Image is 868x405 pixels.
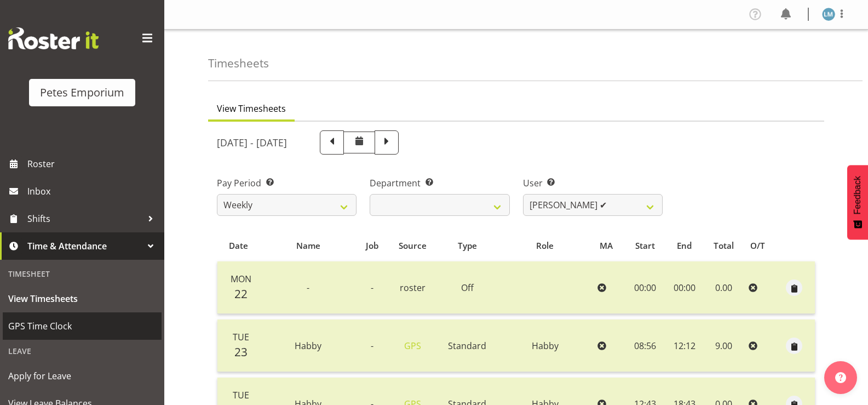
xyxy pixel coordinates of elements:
span: Type [458,239,477,252]
img: help-xxl-2.png [835,372,846,383]
span: - [371,340,373,352]
span: View Timesheets [217,102,286,115]
span: Date [229,239,248,252]
span: Name [296,239,320,252]
span: Tue [233,331,249,343]
span: Mon [231,273,251,285]
span: 22 [234,286,248,301]
span: GPS Time Clock [8,318,156,334]
a: Apply for Leave [3,362,162,390]
label: Department [370,176,509,190]
span: Job [366,239,378,252]
button: Feedback - Show survey [847,165,868,239]
img: Rosterit website logo [8,27,99,49]
span: Time & Attendance [27,238,142,254]
span: O/T [750,239,765,252]
span: Habby [295,340,321,352]
span: Source [399,239,427,252]
span: Shifts [27,210,142,227]
div: Timesheet [3,263,162,285]
span: 23 [234,344,248,360]
span: Total [714,239,734,252]
h4: Timesheets [208,57,269,70]
td: 9.00 [703,320,744,372]
span: Feedback [853,176,863,214]
span: MA [600,239,613,252]
span: Tue [233,389,249,401]
span: Start [635,239,655,252]
td: 12:12 [665,320,704,372]
div: Petes Emporium [40,84,124,101]
span: View Timesheets [8,290,156,307]
img: lianne-morete5410.jpg [822,8,835,21]
div: Leave [3,340,162,362]
td: 08:56 [625,320,665,372]
h5: [DATE] - [DATE] [217,136,287,149]
td: Standard [438,320,497,372]
span: End [677,239,692,252]
label: Pay Period [217,176,357,190]
span: Habby [532,340,559,352]
span: roster [400,282,426,294]
a: GPS [404,340,421,352]
span: - [371,282,373,294]
span: Apply for Leave [8,368,156,384]
td: Off [438,261,497,314]
span: Roster [27,156,159,172]
label: User [523,176,663,190]
td: 0.00 [703,261,744,314]
span: Inbox [27,183,159,199]
td: 00:00 [625,261,665,314]
span: - [307,282,309,294]
a: GPS Time Clock [3,312,162,340]
td: 00:00 [665,261,704,314]
span: Role [536,239,554,252]
a: View Timesheets [3,285,162,312]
